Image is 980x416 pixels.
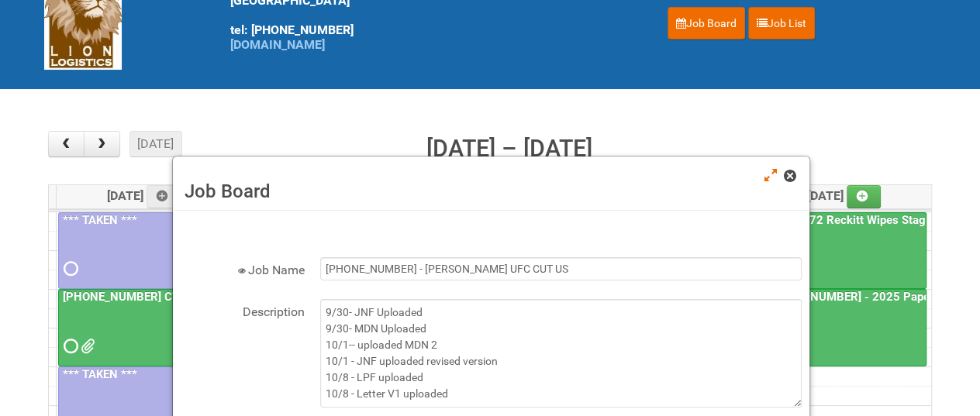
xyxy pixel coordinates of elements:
span: [DATE] [807,188,881,203]
label: Description [181,299,305,321]
h3: Job Board [185,180,798,203]
a: [PHONE_NUMBER] CTI PQB [PERSON_NAME] Real US - blinding day [58,289,226,366]
span: Requested [64,263,74,274]
span: Front Label KRAFT batch 2 (02.26.26) - code AZ05 use 2nd.docx Front Label KRAFT batch 2 (02.26.26... [81,341,91,352]
a: Job List [748,7,815,40]
a: [DOMAIN_NAME] [230,37,325,52]
button: [DATE] [129,131,182,157]
a: [PHONE_NUMBER] - 2025 Paper Towel Landscape - Packing Day [758,289,927,366]
a: [PHONE_NUMBER] CTI PQB [PERSON_NAME] Real US - blinding day [60,290,422,304]
label: <ul class="validation-notices" style="list-style:none"><li><i data-isicon="true" class="icon-eye-... [181,257,305,280]
span: [DATE] [107,188,181,203]
textarea: 9/30- JNF Uploaded 9/30- MDN Uploaded 10/1-- uploaded MDN 2 10/1 - JNF uploaded revised version 1... [320,299,802,407]
a: Job Board [668,7,745,40]
a: 25-048772 Reckitt Wipes Stage 4 - blinding/labeling day [758,212,927,289]
a: Add an event [147,185,181,208]
a: Add an event [847,185,881,208]
h2: [DATE] – [DATE] [426,131,592,167]
input: <ul class="validation-notices" style="list-style:none"><li><i data-isicon="true" class="icon-eye-... [320,257,802,280]
span: Requested [64,341,74,352]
